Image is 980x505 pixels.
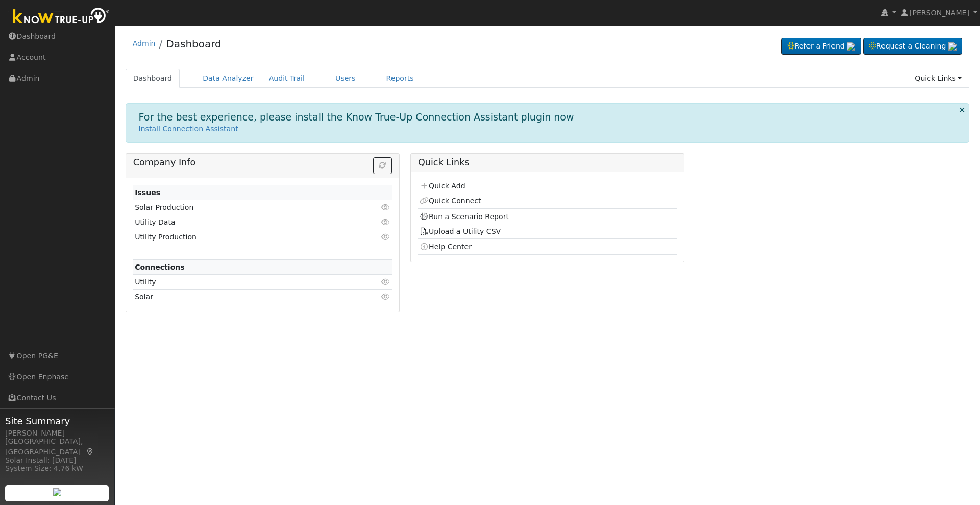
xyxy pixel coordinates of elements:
[910,9,969,17] span: [PERSON_NAME]
[135,188,160,197] strong: Issues
[53,488,61,496] img: retrieve
[166,38,222,50] a: Dashboard
[139,111,574,123] h1: For the best experience, please install the Know True-Up Connection Assistant plugin now
[86,448,95,456] a: Map
[133,200,350,215] td: Solar Production
[139,125,238,133] a: Install Connection Assistant
[133,230,350,245] td: Utility Production
[418,157,677,168] h5: Quick Links
[381,219,390,226] i: Click to view
[847,42,855,51] img: retrieve
[381,278,390,285] i: Click to view
[5,428,109,439] div: [PERSON_NAME]
[379,69,422,88] a: Reports
[381,204,390,211] i: Click to view
[133,39,156,47] a: Admin
[381,233,390,241] i: Click to view
[135,263,185,271] strong: Connections
[420,227,501,235] a: Upload a Utility CSV
[381,293,390,300] i: Click to view
[420,182,465,190] a: Quick Add
[863,38,962,55] a: Request a Cleaning
[5,455,109,466] div: Solar Install: [DATE]
[5,436,109,458] div: [GEOGRAPHIC_DATA], [GEOGRAPHIC_DATA]
[5,463,109,474] div: System Size: 4.76 kW
[948,42,957,51] img: retrieve
[133,215,350,230] td: Utility Data
[781,38,861,55] a: Refer a Friend
[195,69,261,88] a: Data Analyzer
[907,69,969,88] a: Quick Links
[420,197,481,205] a: Quick Connect
[328,69,363,88] a: Users
[126,69,180,88] a: Dashboard
[420,212,509,221] a: Run a Scenario Report
[133,157,392,168] h5: Company Info
[133,290,350,304] td: Solar
[133,275,350,290] td: Utility
[261,69,312,88] a: Audit Trail
[8,6,115,29] img: Know True-Up
[420,243,472,251] a: Help Center
[5,414,109,428] span: Site Summary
